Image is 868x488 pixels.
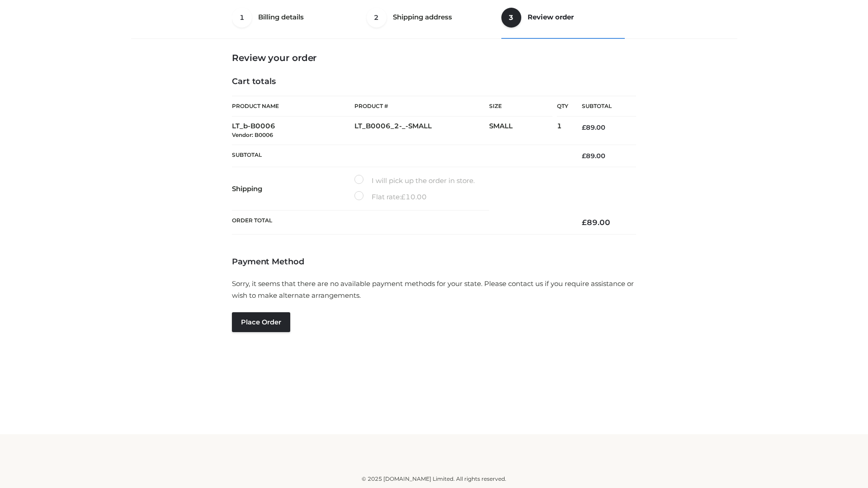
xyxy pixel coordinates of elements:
h4: Cart totals [232,77,636,87]
label: Flat rate: [354,191,427,203]
bdi: 89.00 [582,218,610,227]
th: Subtotal [568,96,636,117]
small: Vendor: B0006 [232,131,273,138]
td: LT_B0006_2-_-SMALL [354,117,489,145]
th: Order Total [232,211,568,235]
h3: Review your order [232,52,636,63]
div: © 2025 [DOMAIN_NAME] Limited. All rights reserved. [134,474,734,483]
bdi: 10.00 [401,192,427,201]
bdi: 89.00 [582,123,605,131]
th: Subtotal [232,145,568,167]
span: £ [401,192,406,201]
td: LT_b-B0006 [232,117,354,145]
h4: Payment Method [232,257,636,267]
button: Place order [232,312,290,332]
span: £ [582,123,586,131]
th: Product Name [232,96,354,117]
th: Shipping [232,167,354,211]
th: Product # [354,96,489,117]
span: £ [582,152,586,160]
td: 1 [557,117,568,145]
th: Size [489,96,552,117]
td: SMALL [489,117,557,145]
span: £ [582,218,587,227]
label: I will pick up the order in store. [354,175,475,187]
span: Sorry, it seems that there are no available payment methods for your state. Please contact us if ... [232,279,634,300]
bdi: 89.00 [582,152,605,160]
th: Qty [557,96,568,117]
